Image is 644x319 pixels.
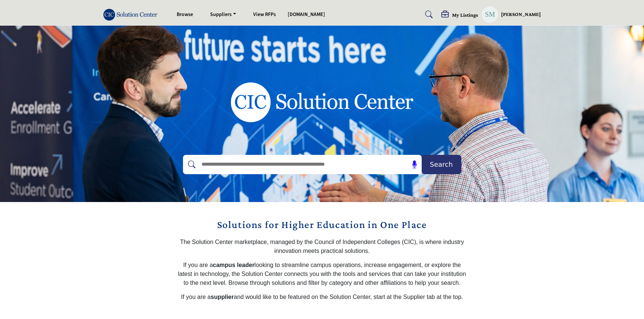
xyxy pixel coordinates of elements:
span: The Solution Center marketplace, managed by the Council of Independent Colleges (CIC), is where i... [180,239,464,254]
h5: My Listings [452,12,478,18]
h2: Solutions for Higher Education in One Place [177,217,467,232]
button: Search [422,155,461,174]
a: Browse [177,11,193,18]
button: Show hide supplier dropdown [482,6,498,23]
img: image [205,54,439,150]
a: Suppliers [205,9,241,20]
img: Site Logo [103,9,161,21]
span: If you are a and would like to be featured on the Solution Center, start at the Supplier tab at t... [181,294,463,300]
strong: campus leader [213,262,255,268]
a: [DOMAIN_NAME] [288,11,325,18]
strong: supplier [211,294,234,300]
a: View RFPs [253,11,276,18]
span: If you are a looking to streamline campus operations, increase engagement, or explore the latest ... [178,262,466,286]
h5: [PERSON_NAME] [501,11,541,18]
a: Search [418,9,438,20]
span: Search [430,159,453,169]
div: My Listings [441,11,478,20]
